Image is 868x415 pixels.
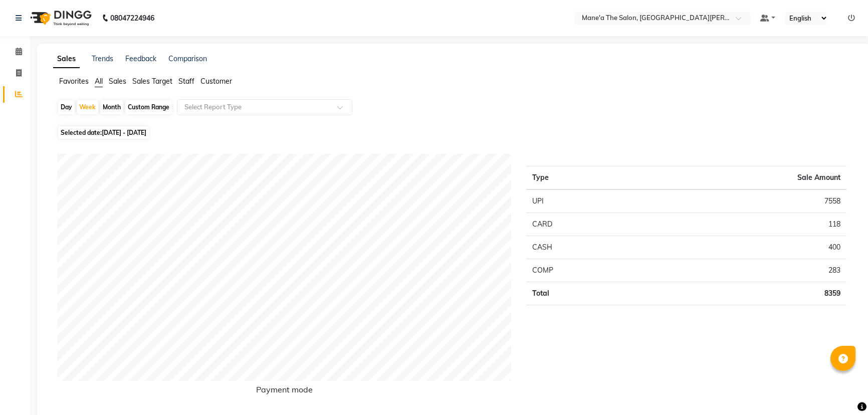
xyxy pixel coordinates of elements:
[125,54,156,63] a: Feedback
[102,129,146,136] span: [DATE] - [DATE]
[26,4,94,32] img: logo
[646,236,846,259] td: 400
[646,189,846,213] td: 7558
[58,100,75,114] div: Day
[59,77,89,86] span: Favorites
[526,166,646,190] th: Type
[58,126,149,139] span: Selected date:
[77,100,98,114] div: Week
[178,77,194,86] span: Staff
[526,189,646,213] td: UPI
[125,100,172,114] div: Custom Range
[57,385,511,398] h6: Payment mode
[526,282,646,305] td: Total
[826,375,858,405] iframe: chat widget
[95,77,103,86] span: All
[646,259,846,282] td: 283
[646,213,846,236] td: 118
[526,213,646,236] td: CARD
[526,259,646,282] td: COMP
[110,4,154,32] b: 08047224946
[646,282,846,305] td: 8359
[200,77,232,86] span: Customer
[100,100,123,114] div: Month
[132,77,172,86] span: Sales Target
[53,50,80,68] a: Sales
[526,236,646,259] td: CASH
[92,54,113,63] a: Trends
[168,54,207,63] a: Comparison
[109,77,126,86] span: Sales
[646,166,846,190] th: Sale Amount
